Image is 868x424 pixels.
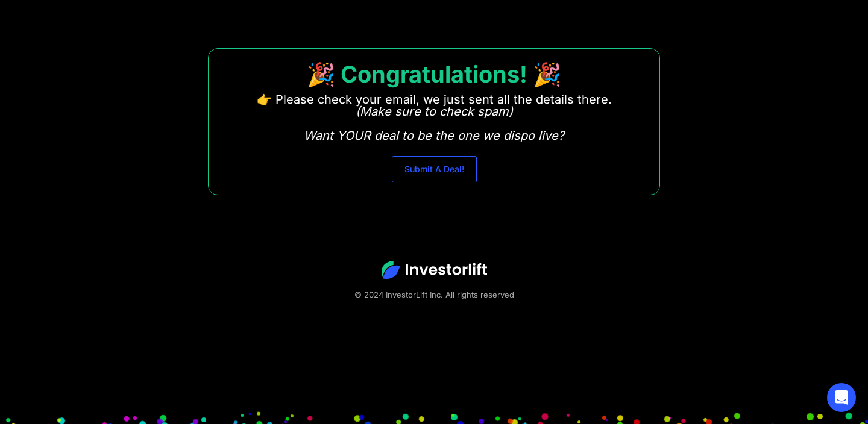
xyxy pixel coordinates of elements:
div: © 2024 InvestorLift Inc. All rights reserved [42,288,826,301]
p: 👉 Please check your email, we just sent all the details there. ‍ [257,93,612,142]
strong: 🎉 Congratulations! 🎉 [307,60,561,88]
a: Submit A Deal! [392,156,477,182]
em: (Make sure to check spam) Want YOUR deal to be the one we dispo live? [304,104,564,143]
div: Open Intercom Messenger [827,383,856,412]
